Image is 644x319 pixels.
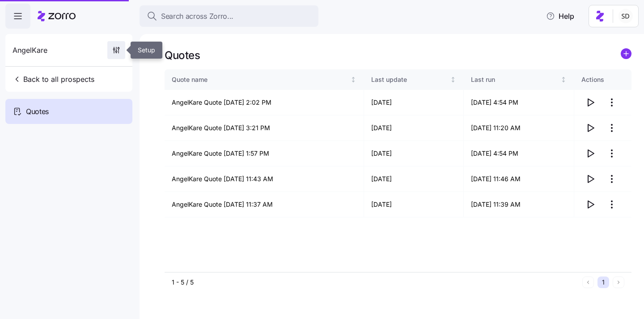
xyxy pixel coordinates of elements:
[364,192,464,217] td: [DATE]
[371,75,449,85] div: Last update
[621,48,631,59] svg: add icon
[560,77,567,83] div: Not sorted
[464,69,574,90] th: Last runNot sorted
[364,166,464,192] td: [DATE]
[582,276,594,288] button: Previous page
[165,48,200,62] h1: Quotes
[464,166,574,192] td: [DATE] 11:46 AM
[9,70,98,88] button: Back to all prospects
[165,166,364,192] td: AngelKare Quote [DATE] 11:43 AM
[350,77,356,83] div: Not sorted
[13,74,94,85] span: Back to all prospects
[364,141,464,166] td: [DATE]
[597,276,609,288] button: 1
[165,192,364,217] td: AngelKare Quote [DATE] 11:37 AM
[581,75,624,85] div: Actions
[364,69,464,90] th: Last updateNot sorted
[140,5,318,27] button: Search across Zorro...
[621,48,631,62] a: add icon
[172,278,579,287] div: 1 - 5 / 5
[613,276,624,288] button: Next page
[539,7,581,25] button: Help
[471,75,559,85] div: Last run
[464,141,574,166] td: [DATE] 4:54 PM
[619,9,633,23] img: 038087f1531ae87852c32fa7be65e69b
[161,11,233,22] span: Search across Zorro...
[165,90,364,115] td: AngelKare Quote [DATE] 2:02 PM
[165,141,364,166] td: AngelKare Quote [DATE] 1:57 PM
[546,11,574,21] span: Help
[464,90,574,115] td: [DATE] 4:54 PM
[172,75,348,85] div: Quote name
[364,90,464,115] td: [DATE]
[13,45,47,56] span: AngelKare
[26,106,49,117] span: Quotes
[364,115,464,141] td: [DATE]
[464,192,574,217] td: [DATE] 11:39 AM
[464,115,574,141] td: [DATE] 11:20 AM
[165,115,364,141] td: AngelKare Quote [DATE] 3:21 PM
[450,77,456,83] div: Not sorted
[165,69,364,90] th: Quote nameNot sorted
[5,99,132,124] a: Quotes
